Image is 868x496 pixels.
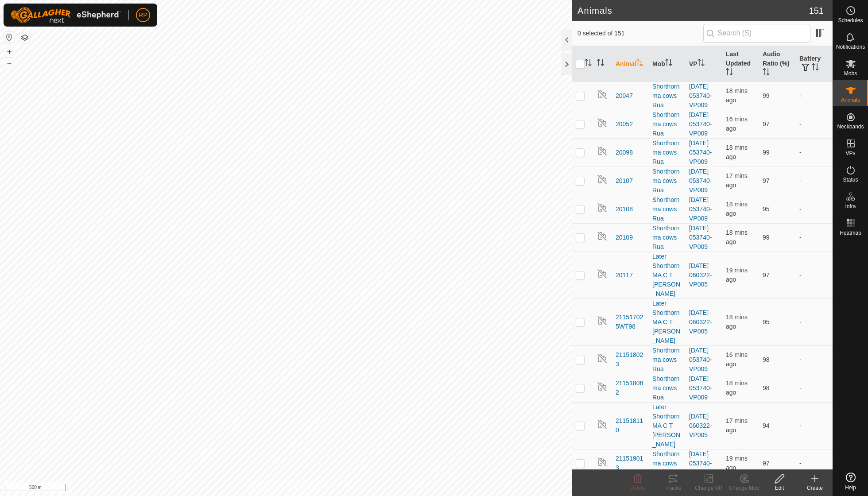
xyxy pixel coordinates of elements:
div: Change VP [691,484,726,492]
span: Heatmap [840,230,861,236]
span: 211518082 [616,379,645,397]
span: 20108 [616,205,633,214]
button: + [4,46,15,57]
div: Shorthorn ma cows Rua [652,449,682,477]
th: Mob [649,46,686,82]
span: 94 [763,422,770,429]
span: 151 [809,4,824,17]
p-sorticon: Activate to sort [812,65,819,72]
th: Audio Ratio (%) [759,46,796,82]
div: Shorthorn ma cows Rua [652,110,682,138]
td: - [796,345,833,374]
a: [DATE] 053740-VP009 [689,139,712,165]
span: Notifications [836,44,865,50]
a: [DATE] 053740-VP009 [689,111,712,137]
span: 20109 [616,233,633,242]
span: 1 Sep 2025 at 5:44 AM [726,87,748,104]
a: Contact Us [295,484,321,492]
a: [DATE] 053740-VP009 [689,347,712,372]
td: - [796,110,833,138]
p-sorticon: Activate to sort [636,60,643,67]
span: 20098 [616,148,633,157]
div: Shorthorn ma cows Rua [652,82,682,110]
span: Animals [841,97,860,103]
span: 20047 [616,91,633,101]
td: - [796,167,833,195]
div: Shorthorn ma cows Rua [652,167,682,195]
img: returning off [597,117,608,128]
span: 1 Sep 2025 at 5:44 AM [726,201,748,217]
td: - [796,449,833,477]
img: returning off [597,89,608,100]
p-sorticon: Activate to sort [665,60,672,67]
span: 97 [763,460,770,467]
span: 1 Sep 2025 at 5:44 AM [726,229,748,245]
th: VP [686,46,722,82]
div: Shorthorn ma cows Rua [652,195,682,223]
a: [DATE] 053740-VP009 [689,225,712,250]
th: Battery [796,46,833,82]
img: returning off [597,174,608,185]
span: 99 [763,92,770,99]
span: 1 Sep 2025 at 5:44 AM [726,380,748,396]
img: returning off [597,353,608,364]
span: 1 Sep 2025 at 5:45 AM [726,116,748,132]
img: returning off [597,146,608,156]
span: 99 [763,149,770,156]
a: [DATE] 060322-VP005 [689,309,712,335]
div: Later Shorthorn MA C T [PERSON_NAME] [652,403,682,449]
span: RP [139,11,147,20]
span: Schedules [838,18,863,23]
span: 98 [763,356,770,363]
div: Create [797,484,833,492]
span: 95 [763,205,770,213]
button: Reset Map [4,32,15,43]
h2: Animals [577,5,809,16]
img: returning off [597,315,608,326]
button: – [4,58,15,69]
span: 20117 [616,271,633,280]
div: Later Shorthorn MA C T [PERSON_NAME] [652,299,682,345]
span: 20107 [616,176,633,186]
span: Mobs [844,71,857,76]
span: 97 [763,177,770,184]
a: Privacy Policy [251,484,284,492]
img: returning off [597,268,608,279]
span: 211518023 [616,350,645,369]
span: 97 [763,271,770,279]
span: 211517025WT98 [616,313,645,331]
th: Last Updated [722,46,759,82]
td: - [796,223,833,252]
div: Shorthorn ma cows Rua [652,374,682,402]
td: - [796,252,833,298]
span: Delete [630,485,646,491]
span: 211518110 [616,416,645,435]
span: 99 [763,234,770,241]
span: Status [843,177,858,182]
img: returning off [597,381,608,392]
span: 1 Sep 2025 at 5:43 AM [726,144,748,160]
p-sorticon: Activate to sort [585,60,592,67]
img: returning off [597,231,608,241]
div: Shorthorn ma cows Rua [652,346,682,374]
td: - [796,298,833,345]
div: Shorthorn ma cows Rua [652,224,682,252]
div: Change Mob [726,484,762,492]
button: Map Layers [19,32,30,43]
input: Search (S) [703,24,810,43]
img: returning off [597,457,608,467]
span: 211519013 [616,454,645,473]
span: 97 [763,120,770,128]
span: 1 Sep 2025 at 5:44 AM [726,314,748,330]
span: 95 [763,318,770,325]
div: Later Shorthorn MA C T [PERSON_NAME] [652,252,682,298]
span: 98 [763,384,770,391]
span: VPs [845,151,855,156]
a: [DATE] 053740-VP009 [689,83,712,108]
th: Animal [612,46,649,82]
img: returning off [597,202,608,213]
a: [DATE] 053740-VP009 [689,168,712,194]
a: Help [833,469,868,494]
p-sorticon: Activate to sort [763,70,770,77]
div: Tracks [655,484,691,492]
